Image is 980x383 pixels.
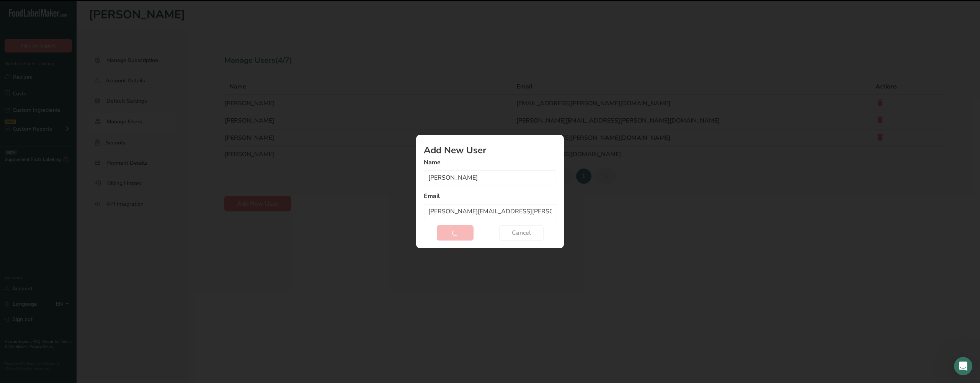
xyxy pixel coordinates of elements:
iframe: Intercom live chat [954,357,972,375]
label: Name [424,158,556,167]
span: Cancel [512,228,531,237]
button: Cancel [499,225,544,241]
label: Email [424,191,556,201]
h1: Add New User [424,146,556,155]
